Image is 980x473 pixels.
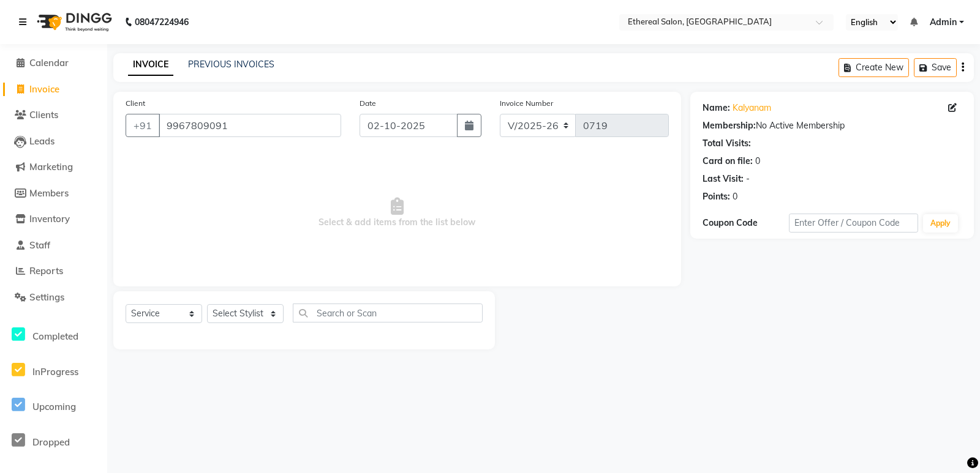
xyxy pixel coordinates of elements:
a: Invoice [3,83,104,97]
a: Kalyanam [733,102,771,114]
span: Reports [29,265,63,277]
span: Members [29,187,69,199]
input: Enter Offer / Coupon Code [789,214,919,233]
div: 0 [755,155,760,168]
label: Client [126,98,145,109]
span: Select & add items from the list below [126,152,669,274]
button: Create New [839,58,909,77]
div: Last Visit: [703,173,744,185]
span: Admin [930,16,957,29]
a: Calendar [3,56,104,70]
div: Name: [703,102,730,114]
a: Members [3,187,104,201]
span: Invoice [29,83,59,95]
a: Settings [3,291,104,305]
label: Date [360,98,376,109]
div: Total Visits: [703,137,751,150]
a: Staff [3,239,104,253]
input: Search or Scan [293,304,483,322]
a: PREVIOUS INVOICES [188,59,274,70]
span: Inventory [29,213,70,225]
div: No Active Membership [703,119,962,132]
div: - [746,173,750,185]
a: Inventory [3,212,104,226]
img: logo [31,5,115,39]
span: Dropped [32,436,70,448]
span: InProgress [32,366,78,378]
a: Leads [3,135,104,149]
button: +91 [126,114,160,137]
span: Staff [29,239,50,251]
div: 0 [733,190,737,203]
input: Search by Name/Mobile/Email/Code [159,114,341,137]
span: Settings [29,291,64,303]
span: Clients [29,109,58,121]
a: INVOICE [128,54,173,76]
span: Marketing [29,161,73,173]
a: Reports [3,264,104,278]
span: Calendar [29,57,69,69]
b: 08047224946 [135,5,189,39]
button: Save [914,58,957,77]
span: Leads [29,135,55,147]
div: Coupon Code [703,217,789,229]
a: Clients [3,108,104,122]
span: Upcoming [32,401,76,412]
div: Card on file: [703,155,753,168]
button: Apply [923,214,958,233]
span: Completed [32,330,78,342]
div: Membership: [703,119,756,132]
a: Marketing [3,160,104,174]
label: Invoice Number [500,98,553,109]
div: Points: [703,190,730,203]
